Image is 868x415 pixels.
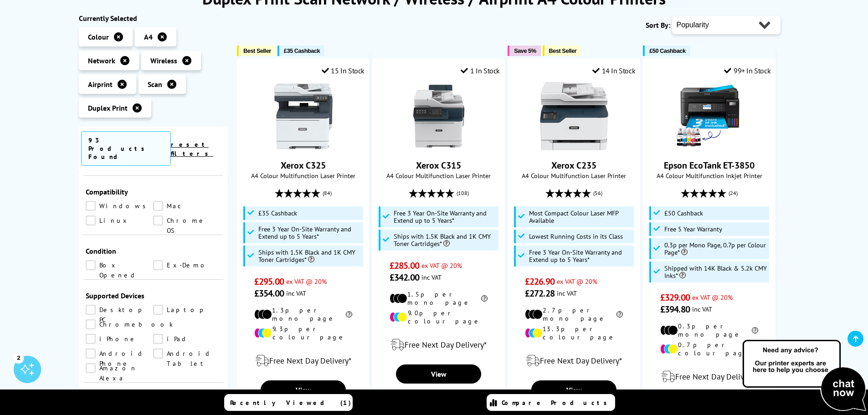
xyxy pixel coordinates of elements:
span: (24) [729,184,738,202]
span: ex VAT @ 20% [692,293,733,302]
span: Free 5 Year Warranty [664,225,722,233]
span: Lowest Running Costs in its Class [529,233,623,240]
span: Condition [86,246,221,256]
span: Airprint [88,80,113,89]
span: A4 Colour Multifunction Laser Printer [377,171,500,180]
span: inc VAT [692,305,712,313]
a: Windows [86,201,154,211]
img: Epson EcoTank ET-3850 [675,82,744,150]
a: Epson EcoTank ET-3850 [664,159,755,171]
button: Best Seller [237,46,276,56]
span: Most Compact Colour Laser MFP Available [529,210,632,224]
span: inc VAT [557,289,577,297]
span: Recently Viewed (1) [230,399,351,407]
span: ex VAT @ 20% [421,261,462,270]
li: 1.3p per mono page [254,306,352,323]
span: Network [88,56,115,65]
span: £272.28 [525,287,555,299]
li: 9.0p per colour page [390,309,488,325]
a: Android Tablet [153,348,221,359]
a: Xerox C315 [405,143,473,152]
a: Linux [86,215,154,225]
span: Free 3 Year On-Site Warranty and Extend up to 5 Years* [394,210,497,224]
span: Compare Products [502,399,612,407]
button: £35 Cashback [277,46,324,56]
span: (108) [457,184,469,202]
button: Save 5% [508,46,540,56]
span: £354.00 [254,287,284,299]
span: Wireless [150,56,177,65]
a: Amazon Alexa [86,363,154,373]
a: Chromebook [86,319,173,329]
a: Xerox C315 [416,159,461,171]
a: Recently Viewed (1) [224,394,353,411]
span: (84) [323,184,332,202]
a: Box Opened [86,260,154,270]
button: Best Seller [543,46,581,56]
span: £226.90 [525,276,555,287]
span: A4 [144,32,153,41]
img: Xerox C325 [269,82,338,150]
span: £342.00 [390,272,419,283]
a: Compare Products [487,394,615,411]
span: Save 5% [514,47,536,54]
span: Supported Devices [86,291,221,300]
span: inc VAT [286,289,306,297]
span: £295.00 [254,276,284,287]
button: £50 Cashback [643,46,690,56]
span: 0.3p per Mono Page, 0.7p per Colour Page* [664,241,767,256]
span: Colour [88,32,109,41]
a: View [261,380,345,400]
span: Free 3 Year On-Site Warranty and Extend up to 5 Years* [529,249,632,263]
span: A4 Colour Multifunction Inkjet Printer [648,171,770,180]
li: 13.3p per colour page [525,325,623,341]
li: 2.7p per mono page [525,306,623,323]
div: Currently Selected [79,14,228,23]
a: Mac [153,201,221,211]
span: Scan [148,80,162,89]
div: 14 In Stock [592,66,635,75]
a: View [396,364,481,384]
span: £285.00 [390,260,419,272]
a: Xerox C325 [281,159,326,171]
li: 0.7p per colour page [660,341,758,357]
div: modal_delivery [648,364,770,389]
span: Duplex Print [88,103,128,113]
span: £35 Cashback [284,47,320,54]
a: View [531,380,616,400]
span: inc VAT [421,273,442,282]
a: Xerox C235 [540,143,608,152]
span: A4 Colour Multifunction Laser Printer [242,171,365,180]
div: 99+ In Stock [724,66,770,75]
li: 0.3p per mono page [660,322,758,338]
span: 93 Products Found [81,131,171,166]
div: modal_delivery [377,332,500,358]
span: Best Seller [549,47,577,54]
li: 1.5p per mono page [390,290,488,307]
span: Best Seller [243,47,271,54]
a: Laptop [153,305,221,315]
a: Xerox C325 [269,143,338,152]
a: Ex-Demo [153,260,221,270]
div: modal_delivery [513,348,635,374]
span: £50 Cashback [664,210,703,217]
span: £50 Cashback [649,47,685,54]
div: modal_delivery [242,348,365,374]
img: Open Live Chat window [740,338,868,413]
a: reset filters [171,140,213,158]
span: Ships with 1.5K Black and 1K CMY Toner Cartridges* [258,249,361,263]
img: Xerox C235 [540,82,608,150]
a: Chrome OS [153,215,221,225]
span: A4 Colour Multifunction Laser Printer [513,171,635,180]
li: 9.3p per colour page [254,325,352,341]
span: Ships with 1.5K Black and 1K CMY Toner Cartridges* [394,233,497,247]
span: ex VAT @ 20% [286,277,327,286]
span: £394.80 [660,303,690,315]
a: iPhone [86,334,154,344]
div: 1 In Stock [461,66,500,75]
a: iPad [153,334,221,344]
span: ex VAT @ 20% [557,277,597,286]
div: 2 [14,353,24,363]
span: Shipped with 14K Black & 5.2k CMY Inks* [664,265,767,279]
span: £35 Cashback [258,210,297,217]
